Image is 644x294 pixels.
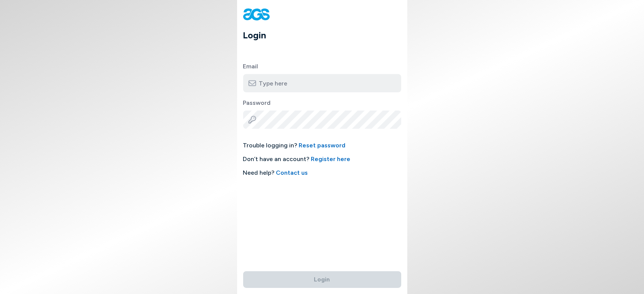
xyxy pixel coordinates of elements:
input: Type here [243,74,401,92]
span: Need help? [243,168,401,177]
label: Email [243,62,401,71]
button: Login [243,271,401,288]
a: Reset password [299,142,346,149]
span: Don’t have an account? [243,155,401,164]
a: Contact us [276,169,308,176]
a: Register here [311,155,351,163]
span: Trouble logging in? [243,141,401,150]
h1: Login [243,28,407,42]
label: Password [243,98,401,107]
